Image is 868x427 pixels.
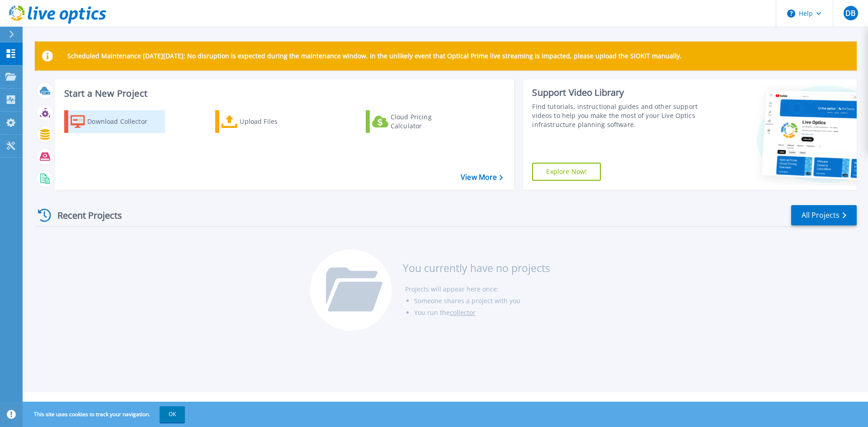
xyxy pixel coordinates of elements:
[461,173,503,182] a: View More
[414,295,550,307] li: Someone shares a project with you
[532,163,601,181] a: Explore Now!
[366,110,467,133] a: Cloud Pricing Calculator
[87,113,160,131] div: Download Collector
[215,110,316,133] a: Upload Files
[160,406,185,422] button: OK
[450,308,476,317] a: collector
[403,263,550,273] h3: You currently have no projects
[532,102,702,129] div: Find tutorials, instructional guides and other support videos to help you make the most of your L...
[405,283,550,295] li: Projects will appear here once:
[25,406,185,422] span: This site uses cookies to track your navigation.
[532,87,702,99] div: Support Video Library
[64,89,503,99] h3: Start a New Project
[67,52,682,60] p: Scheduled Maintenance [DATE][DATE]: No disruption is expected during the maintenance window. In t...
[35,204,134,226] div: Recent Projects
[791,205,857,225] a: All Projects
[64,110,165,133] a: Download Collector
[845,9,855,17] span: DB
[391,113,463,131] div: Cloud Pricing Calculator
[240,113,312,131] div: Upload Files
[414,307,550,319] li: You run the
